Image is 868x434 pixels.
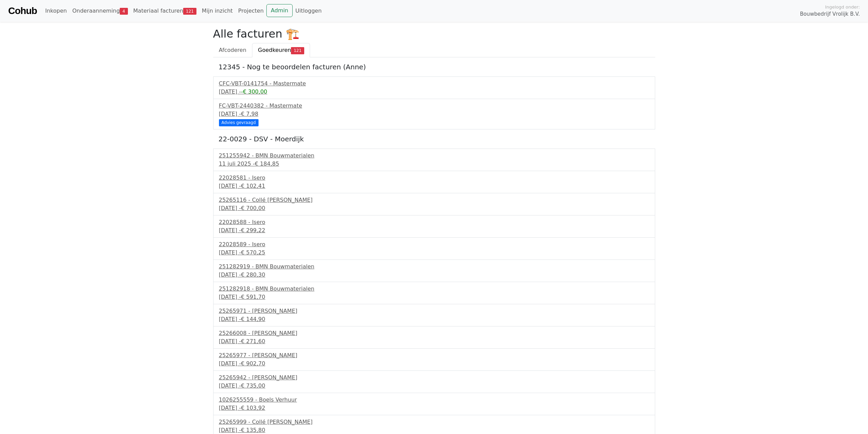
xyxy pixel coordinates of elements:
[219,293,649,301] div: [DATE] -
[219,263,649,279] a: 251282919 - BMN Bouwmaterialen[DATE] -€ 280,30
[219,263,649,271] div: 251282919 - BMN Bouwmaterialen
[252,43,310,57] a: Goedkeuren121
[241,249,265,256] span: € 570,25
[219,329,649,346] a: 25266008 - [PERSON_NAME][DATE] -€ 271,60
[219,240,649,257] a: 22028589 - Isero[DATE] -€ 570,25
[219,102,649,125] a: FC-VBT-2440382 - Mastermate[DATE] -€ 7,98 Advies gevraagd
[8,3,37,19] a: Cohub
[219,404,649,412] div: [DATE] -
[219,102,649,110] div: FC-VBT-2440382 - Mastermate
[42,4,69,18] a: Inkopen
[219,182,649,190] div: [DATE] -
[241,316,265,322] span: € 144,90
[235,4,266,18] a: Projecten
[219,110,649,118] div: [DATE] -
[291,47,304,54] span: 121
[241,227,265,234] span: € 299,22
[219,119,259,126] div: Advies gevraagd
[219,135,650,143] h5: 22-0029 - DSV - Moerdijk
[800,10,860,18] span: Bouwbedrijf Vrolijk B.V.
[70,4,131,18] a: Onderaanneming4
[241,382,265,389] span: € 735,00
[255,160,279,167] span: € 184,85
[241,338,265,345] span: € 271,60
[219,174,649,182] div: 22028581 - Isero
[825,4,860,10] span: Ingelogd onder:
[219,196,649,204] div: 25265116 - Collé [PERSON_NAME]
[219,152,649,160] div: 251255942 - BMN Bouwmaterialen
[219,196,649,212] a: 25265116 - Collé [PERSON_NAME][DATE] -€ 700,00
[120,8,128,15] span: 4
[219,396,649,404] div: 1026255559 - Boels Verhuur
[241,405,265,411] span: € 103,92
[219,204,649,212] div: [DATE] -
[219,307,649,323] a: 25265971 - [PERSON_NAME][DATE] -€ 144,90
[131,4,199,18] a: Materiaal facturen121
[219,396,649,412] a: 1026255559 - Boels Verhuur[DATE] -€ 103,92
[219,382,649,390] div: [DATE] -
[241,205,265,211] span: € 700,00
[219,329,649,337] div: 25266008 - [PERSON_NAME]
[183,8,196,15] span: 121
[213,43,252,57] a: Afcoderen
[241,88,267,95] span: -€ 300,00
[219,351,649,368] a: 25265977 - [PERSON_NAME][DATE] -€ 902,70
[241,294,265,300] span: € 591,70
[219,307,649,315] div: 25265971 - [PERSON_NAME]
[219,240,649,249] div: 22028589 - Isero
[219,285,649,301] a: 251282918 - BMN Bouwmaterialen[DATE] -€ 591,70
[219,351,649,360] div: 25265977 - [PERSON_NAME]
[219,63,650,71] h5: 12345 - Nog te beoordelen facturen (Anne)
[219,80,649,88] div: CFC-VBT-0141754 - Mastermate
[241,360,265,367] span: € 902,70
[219,249,649,257] div: [DATE] -
[219,285,649,293] div: 251282918 - BMN Bouwmaterialen
[219,337,649,346] div: [DATE] -
[219,226,649,235] div: [DATE] -
[213,27,655,40] h2: Alle facturen 🏗️
[219,218,649,235] a: 22028588 - Isero[DATE] -€ 299,22
[219,152,649,168] a: 251255942 - BMN Bouwmaterialen11 juli 2025 -€ 184,85
[219,374,649,390] a: 25265942 - [PERSON_NAME][DATE] -€ 735,00
[219,374,649,382] div: 25265942 - [PERSON_NAME]
[241,111,258,117] span: € 7,98
[258,47,291,53] span: Goedkeuren
[219,80,649,96] a: CFC-VBT-0141754 - Mastermate[DATE] --€ 300,00
[241,427,265,433] span: € 135,80
[219,418,649,426] div: 25265999 - Collé [PERSON_NAME]
[219,218,649,226] div: 22028588 - Isero
[219,88,649,96] div: [DATE] -
[241,183,265,189] span: € 102,41
[219,360,649,368] div: [DATE] -
[266,4,293,17] a: Admin
[219,47,247,53] span: Afcoderen
[219,174,649,190] a: 22028581 - Isero[DATE] -€ 102,41
[241,271,265,278] span: € 280,30
[219,160,649,168] div: 11 juli 2025 -
[199,4,236,18] a: Mijn inzicht
[219,315,649,323] div: [DATE] -
[293,4,324,18] a: Uitloggen
[219,271,649,279] div: [DATE] -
